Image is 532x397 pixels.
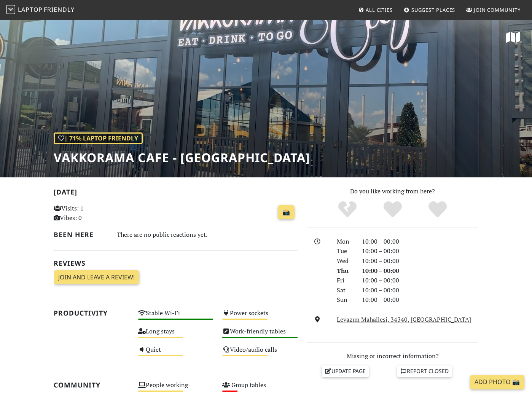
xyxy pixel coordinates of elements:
span: Laptop [18,5,43,14]
div: Yes [370,200,415,219]
div: There are no public reactions yet. [117,229,298,240]
img: LaptopFriendly [6,5,15,14]
a: Update page [322,365,369,377]
div: Fri [332,276,357,285]
div: 10:00 – 00:00 [357,237,483,247]
span: All Cities [366,6,393,13]
div: No [325,200,370,219]
h2: Been here [54,231,108,239]
div: Long stays [134,326,218,344]
a: All Cities [355,3,396,17]
div: Power sockets [218,308,302,326]
a: Levazım Mahallesi, 34340, [GEOGRAPHIC_DATA] [337,315,471,324]
span: Friendly [44,5,74,14]
a: Add Photo 📸 [470,375,524,389]
div: 10:00 – 00:00 [357,246,483,256]
div: Stable Wi-Fi [134,308,218,326]
div: Mon [332,237,357,247]
div: Sat [332,285,357,295]
a: Report closed [397,365,452,377]
div: Wed [332,256,357,266]
div: 10:00 – 00:00 [357,285,483,295]
a: LaptopFriendly LaptopFriendly [6,3,75,17]
div: 10:00 – 00:00 [357,266,483,276]
a: Join and leave a review! [54,270,139,285]
div: Quiet [134,344,218,362]
span: Suggest Places [411,6,456,13]
h2: Reviews [54,259,298,267]
a: Suggest Places [401,3,459,17]
div: Video/audio calls [218,344,302,362]
h2: Community [54,381,129,389]
p: Do you like working from here? [307,187,478,196]
h2: Productivity [54,309,129,317]
p: Missing or incorrect information? [307,351,478,361]
div: Thu [332,266,357,276]
div: Sun [332,295,357,305]
div: 10:00 – 00:00 [357,256,483,266]
h1: Vakkorama Cafe - [GEOGRAPHIC_DATA] [54,150,310,165]
div: Definitely! [415,200,460,219]
div: Work-friendly tables [218,326,302,344]
span: Join Community [474,6,521,13]
div: 10:00 – 00:00 [357,295,483,305]
div: 10:00 – 00:00 [357,276,483,285]
p: Visits: 1 Vibes: 0 [54,204,129,223]
s: Group tables [231,381,266,389]
div: | 71% Laptop Friendly [54,132,143,145]
div: Tue [332,246,357,256]
h2: [DATE] [54,188,298,199]
a: Join Community [463,3,524,17]
a: 📸 [278,205,295,220]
